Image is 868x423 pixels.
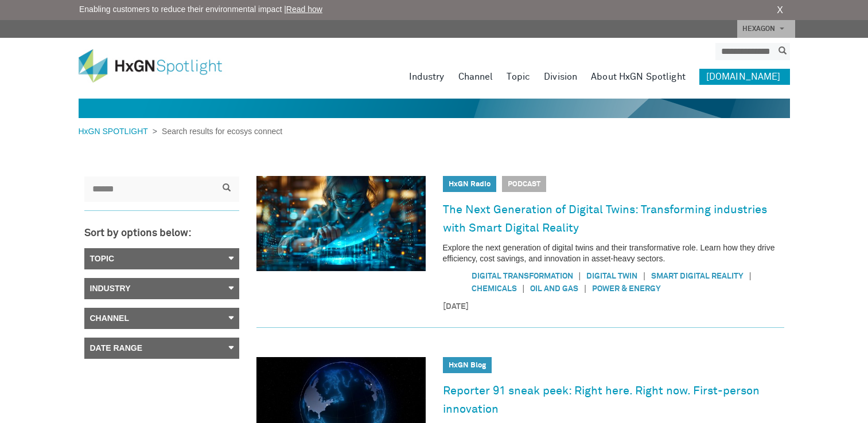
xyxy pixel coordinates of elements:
[637,270,651,282] span: |
[79,126,283,138] div: >
[458,69,493,85] a: Channel
[443,201,784,238] a: The Next Generation of Digital Twins: Transforming industries with Smart Digital Reality
[530,285,578,293] a: Oil and gas
[592,285,661,293] a: Power & Energy
[79,49,239,83] img: HxGN Spotlight
[502,176,546,192] span: Podcast
[737,20,795,38] a: HEXAGON
[544,69,577,85] a: Division
[578,283,592,295] span: |
[744,270,757,282] span: |
[586,272,637,280] a: Digital Twin
[591,69,686,85] a: About HxGN Spotlight
[256,176,426,271] img: The Next Generation of Digital Twins: Transforming industries with Smart Digital Reality
[84,248,239,269] a: Topic
[449,181,491,188] a: HxGN Radio
[84,338,239,359] a: Date Range
[84,228,239,240] h3: Sort by options below:
[449,362,486,369] a: HxGN Blog
[79,3,322,15] span: Enabling customers to reduce their environmental impact |
[79,127,153,136] a: HxGN SPOTLIGHT
[409,69,445,85] a: Industry
[472,285,517,293] a: Chemicals
[84,308,239,329] a: Channel
[472,272,573,280] a: Digital Transformation
[443,242,784,264] p: Explore the next generation of digital twins and their transformative role. Learn how they drive ...
[286,5,322,14] a: Read how
[443,382,784,419] a: Reporter 91 sneak peek: Right here. Right now. First-person innovation
[699,69,790,85] a: [DOMAIN_NAME]
[517,283,531,295] span: |
[777,3,783,17] a: X
[84,278,239,299] a: Industry
[443,301,784,313] time: [DATE]
[507,69,530,85] a: Topic
[573,270,587,282] span: |
[157,127,282,136] span: Search results for ecosys connect
[651,272,744,280] a: Smart Digital Reality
